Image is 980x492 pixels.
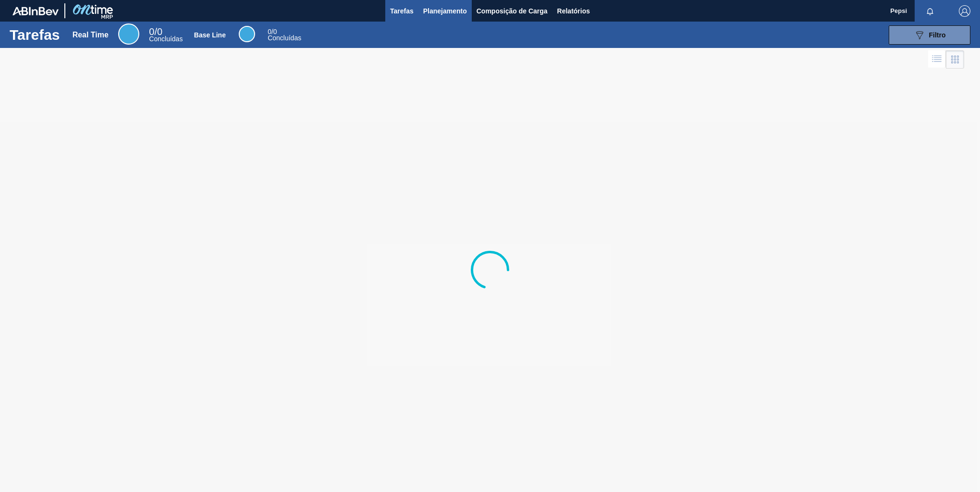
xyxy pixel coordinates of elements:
[149,28,183,42] div: Real Time
[149,26,154,37] span: 0
[423,5,467,17] span: Planejamento
[557,5,590,17] span: Relatórios
[118,23,139,45] div: Real Time
[390,5,414,17] span: Tarefas
[477,5,548,17] span: Composição de Carga
[268,29,301,41] div: Base Line
[239,26,255,42] div: Base Line
[929,31,946,39] span: Filtro
[10,29,60,40] h1: Tarefas
[12,7,59,15] img: TNhmsLtSVTkK8tSr43FrP2fwEKptu5GPRR3wAAAABJRU5ErkJggg==
[268,28,277,35] span: / 0
[149,35,183,43] span: Concluídas
[915,4,945,18] button: Notificações
[268,34,301,42] span: Concluídas
[149,26,162,37] span: / 0
[268,28,271,35] span: 0
[959,5,970,17] img: Logout
[889,25,970,45] button: Filtro
[73,31,109,39] div: Real Time
[194,31,226,39] div: Base Line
